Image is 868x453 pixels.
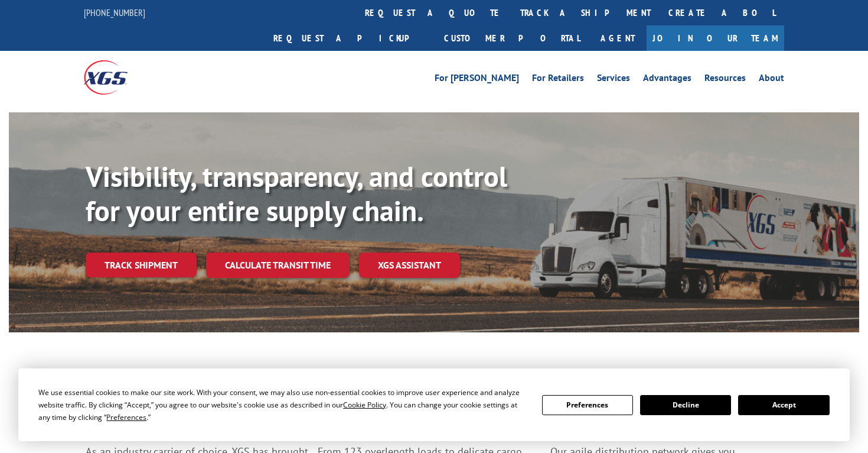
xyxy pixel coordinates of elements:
[343,400,386,410] span: Cookie Policy
[18,368,850,441] div: Cookie Consent Prompt
[738,395,829,415] button: Accept
[532,73,584,86] a: For Retailers
[84,7,145,18] a: [PHONE_NUMBER]
[759,73,784,86] a: About
[38,386,527,423] div: We use essential cookies to make our site work. With your consent, we may also use non-essential ...
[106,412,146,422] span: Preferences
[597,73,630,86] a: Services
[704,73,746,86] a: Resources
[589,25,647,51] a: Agent
[647,25,784,51] a: Join Our Team
[435,25,589,51] a: Customer Portal
[542,395,633,415] button: Preferences
[206,253,350,278] a: Calculate transit time
[86,253,197,277] a: Track shipment
[86,158,507,229] b: Visibility, transparency, and control for your entire supply chain.
[435,73,519,86] a: For [PERSON_NAME]
[643,73,691,86] a: Advantages
[265,25,435,51] a: Request a pickup
[359,253,460,278] a: XGS ASSISTANT
[640,395,731,415] button: Decline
